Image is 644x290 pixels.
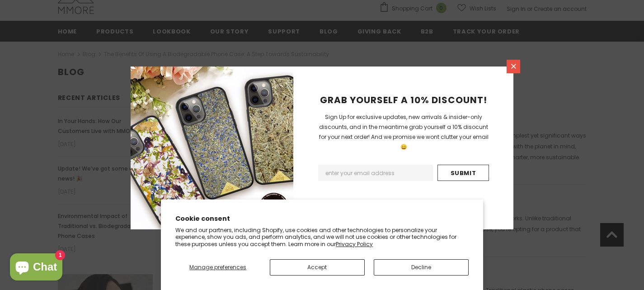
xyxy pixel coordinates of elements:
button: Decline [374,259,469,276]
button: Manage preferences [175,259,260,276]
button: Accept [270,259,365,276]
p: We and our partners, including Shopify, use cookies and other technologies to personalize your ex... [175,227,469,248]
input: Submit [437,165,489,181]
inbox-online-store-chat: Shopify online store chat [7,253,65,283]
span: Sign Up for exclusive updates, new arrivals & insider-only discounts, and in the meantime grab yo... [319,113,489,151]
h2: Cookie consent [175,214,469,223]
input: Email Address [318,165,433,181]
a: Close [507,60,520,73]
span: GRAB YOURSELF A 10% DISCOUNT! [320,94,487,106]
span: Manage preferences [189,263,246,271]
a: Privacy Policy [336,240,373,248]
